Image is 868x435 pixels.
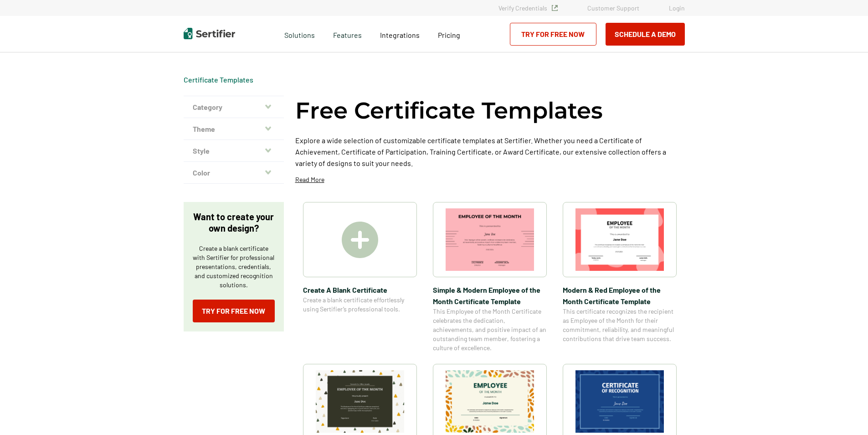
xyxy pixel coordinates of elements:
p: Read More [295,175,324,184]
span: Simple & Modern Employee of the Month Certificate Template [433,284,547,307]
div: Breadcrumb [184,75,253,84]
img: Simple & Modern Employee of the Month Certificate Template [446,208,534,271]
img: Simple & Colorful Employee of the Month Certificate Template [316,370,404,433]
a: Customer Support [587,4,639,12]
span: Pricing [438,31,460,39]
img: Create A Blank Certificate [342,222,378,258]
img: Verified [552,5,558,11]
p: Want to create your own design? [193,211,275,234]
button: Category [184,96,284,118]
span: This Employee of the Month Certificate celebrates the dedication, achievements, and positive impa... [433,307,547,352]
button: Style [184,140,284,162]
a: Login [669,4,685,12]
a: Verify Credentials [498,4,558,12]
span: Integrations [380,31,420,39]
button: Theme [184,118,284,140]
a: Integrations [380,28,420,40]
a: Certificate Templates [184,75,253,84]
button: Color [184,162,284,184]
span: Create a blank certificate effortlessly using Sertifier’s professional tools. [303,295,417,314]
img: Sertifier | Digital Credentialing Platform [184,28,235,39]
a: Try for Free Now [510,23,596,46]
img: Modern Dark Blue Employee of the Month Certificate Template [575,370,664,433]
a: Simple & Modern Employee of the Month Certificate TemplateSimple & Modern Employee of the Month C... [433,202,547,352]
a: Try for Free Now [193,300,275,322]
span: Features [333,28,362,40]
img: Simple and Patterned Employee of the Month Certificate Template [446,370,534,433]
h1: Free Certificate Templates [295,96,603,125]
span: Create A Blank Certificate [303,284,417,295]
p: Explore a wide selection of customizable certificate templates at Sertifier. Whether you need a C... [295,135,685,169]
a: Modern & Red Employee of the Month Certificate TemplateModern & Red Employee of the Month Certifi... [563,202,677,352]
span: Solutions [284,28,315,40]
img: Modern & Red Employee of the Month Certificate Template [575,208,664,271]
p: Create a blank certificate with Sertifier for professional presentations, credentials, and custom... [193,244,275,290]
span: Modern & Red Employee of the Month Certificate Template [563,284,677,307]
a: Pricing [438,28,460,40]
span: This certificate recognizes the recipient as Employee of the Month for their commitment, reliabil... [563,307,677,343]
